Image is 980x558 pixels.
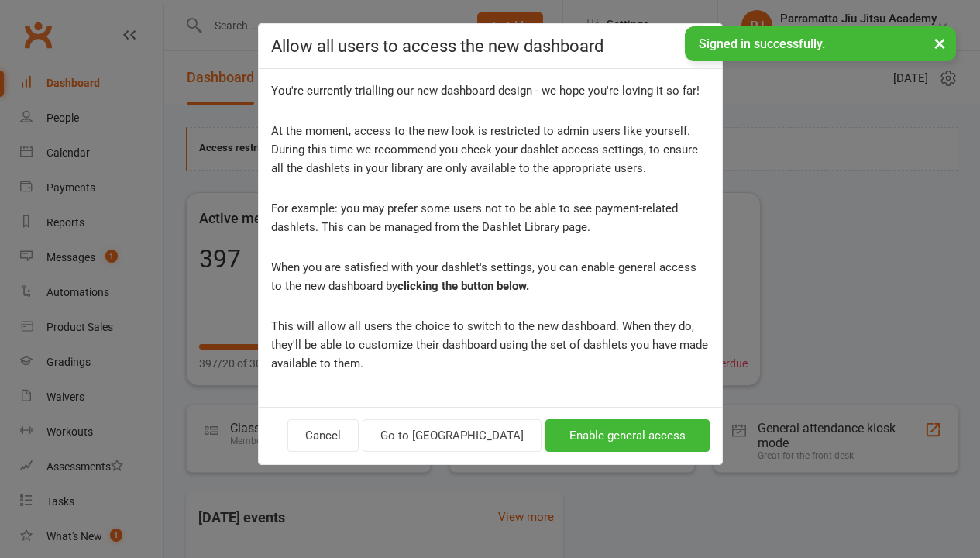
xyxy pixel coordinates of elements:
[271,199,710,236] div: For example: you may prefer some users not to be able to see payment-related dashlets. This can b...
[271,122,710,177] div: At the moment, access to the new look is restricted to admin users like yourself. During this tim...
[545,419,710,452] button: Enable general access
[363,419,542,452] button: Go to [GEOGRAPHIC_DATA]
[271,258,710,295] div: When you are satisfied with your dashlet's settings, you can enable general access to the new das...
[397,279,529,293] strong: clicking the button below.
[699,36,825,51] span: Signed in successfully.
[287,419,359,452] button: Cancel
[271,317,710,373] div: This will allow all users the choice to switch to the new dashboard. When they do, they'll be abl...
[926,26,954,60] button: ×
[271,81,710,100] div: You're currently trialling our new dashboard design - we hope you're loving it so far!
